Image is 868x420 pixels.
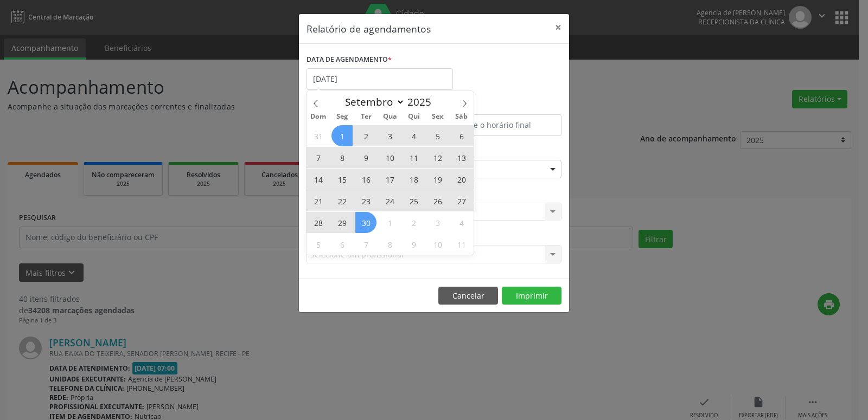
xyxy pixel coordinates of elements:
label: ATÉ [437,98,561,114]
input: Selecione o horário final [437,114,561,136]
span: Setembro 6, 2025 [451,125,472,146]
span: Setembro 25, 2025 [403,190,424,211]
span: Setembro 1, 2025 [331,125,353,146]
span: Setembro 2, 2025 [355,125,376,146]
span: Setembro 24, 2025 [379,190,400,211]
span: Setembro 22, 2025 [331,190,353,211]
select: Month [340,94,405,109]
input: Year [405,95,441,109]
span: Outubro 2, 2025 [403,212,424,233]
span: Outubro 6, 2025 [331,234,353,255]
span: Qua [378,113,402,120]
span: Setembro 7, 2025 [308,147,329,168]
span: Setembro 19, 2025 [427,169,448,190]
span: Setembro 29, 2025 [331,212,353,233]
label: DATA DE AGENDAMENTO [307,51,392,68]
span: Setembro 20, 2025 [451,169,472,190]
span: Dom [307,113,330,120]
span: Outubro 8, 2025 [379,234,400,255]
span: Setembro 4, 2025 [403,125,424,146]
span: Setembro 16, 2025 [355,169,376,190]
span: Setembro 27, 2025 [451,190,472,211]
span: Setembro 26, 2025 [427,190,448,211]
span: Sáb [450,113,474,120]
span: Seg [330,113,354,120]
h5: Relatório de agendamentos [307,22,431,36]
span: Setembro 28, 2025 [308,212,329,233]
span: Setembro 8, 2025 [331,147,353,168]
span: Setembro 5, 2025 [427,125,448,146]
span: Outubro 11, 2025 [451,234,472,255]
span: Outubro 5, 2025 [308,234,329,255]
button: Close [547,14,569,41]
span: Setembro 18, 2025 [403,169,424,190]
span: Outubro 1, 2025 [379,212,400,233]
span: Setembro 11, 2025 [403,147,424,168]
span: Setembro 13, 2025 [451,147,472,168]
span: Setembro 14, 2025 [308,169,329,190]
span: Setembro 21, 2025 [308,190,329,211]
span: Outubro 10, 2025 [427,234,448,255]
span: Outubro 7, 2025 [355,234,376,255]
span: Setembro 9, 2025 [355,147,376,168]
span: Outubro 4, 2025 [451,212,472,233]
span: Sex [426,113,450,120]
span: Qui [402,113,426,120]
span: Setembro 12, 2025 [427,147,448,168]
button: Cancelar [438,287,498,305]
span: Setembro 23, 2025 [355,190,376,211]
input: Selecione uma data ou intervalo [307,68,453,90]
span: Setembro 17, 2025 [379,169,400,190]
span: Outubro 3, 2025 [427,212,448,233]
span: Setembro 30, 2025 [355,212,376,233]
span: Setembro 15, 2025 [331,169,353,190]
span: Ter [354,113,378,120]
span: Setembro 3, 2025 [379,125,400,146]
span: Outubro 9, 2025 [403,234,424,255]
span: Setembro 10, 2025 [379,147,400,168]
span: Agosto 31, 2025 [308,125,329,146]
button: Imprimir [502,287,561,305]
